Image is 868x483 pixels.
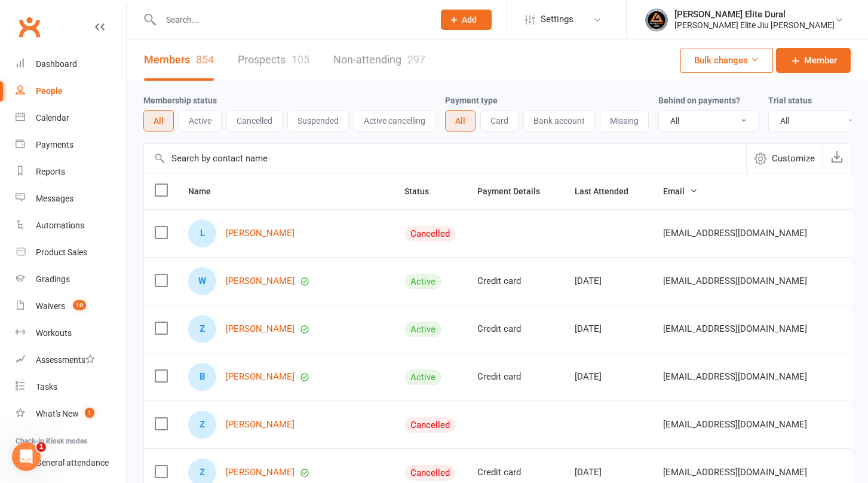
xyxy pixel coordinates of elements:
[16,374,126,401] a: Tasks
[663,365,807,388] span: [EMAIL_ADDRESS][DOMAIN_NAME]
[333,39,425,81] a: Non-attending297
[226,276,295,286] a: [PERSON_NAME]
[768,96,812,105] label: Trial status
[16,450,126,476] a: General attendance kiosk mode
[600,110,649,132] button: Missing
[541,6,573,33] span: Settings
[477,184,553,198] button: Payment Details
[441,10,492,30] button: Add
[144,39,214,81] a: Members854
[188,363,216,391] div: Bashir
[196,53,214,66] div: 854
[776,48,851,73] a: Member
[179,110,222,132] button: Active
[16,51,126,78] a: Dashboard
[36,355,95,365] div: Assessments
[36,382,57,392] div: Tasks
[680,48,773,73] button: Bulk changes
[36,274,70,284] div: Gradings
[404,187,442,196] span: Status
[575,467,642,478] div: [DATE]
[73,300,86,310] span: 10
[575,324,642,334] div: [DATE]
[226,420,295,430] a: [PERSON_NAME]
[445,96,498,105] label: Payment type
[143,110,174,132] button: All
[480,110,519,132] button: Card
[523,110,595,132] button: Bank account
[477,187,553,196] span: Payment Details
[36,442,46,452] span: 1
[14,12,44,42] a: Clubworx
[226,228,295,239] a: [PERSON_NAME]
[16,212,126,239] a: Automations
[36,113,69,123] div: Calendar
[404,226,456,241] div: Cancelled
[188,184,224,198] button: Name
[226,372,295,382] a: [PERSON_NAME]
[188,187,224,196] span: Name
[575,372,642,382] div: [DATE]
[575,187,642,196] span: Last Attended
[404,274,441,289] div: Active
[674,20,835,30] div: [PERSON_NAME] Elite Jiu [PERSON_NAME]
[144,144,746,173] input: Search by contact name
[36,409,79,418] div: What's New
[16,320,126,347] a: Workouts
[477,324,553,334] div: Credit card
[16,266,126,293] a: Gradings
[804,53,837,68] span: Member
[658,96,740,105] label: Behind on payments?
[477,372,553,382] div: Credit card
[287,110,349,132] button: Suspended
[143,96,217,105] label: Membership status
[16,401,126,427] a: What's New1
[238,39,309,81] a: Prospects105
[36,247,87,257] div: Product Sales
[354,110,435,132] button: Active cancelling
[16,185,126,212] a: Messages
[16,347,126,374] a: Assessments
[16,132,126,158] a: Payments
[663,413,807,436] span: [EMAIL_ADDRESS][DOMAIN_NAME]
[407,53,425,66] div: 297
[663,187,698,196] span: Email
[663,184,698,198] button: Email
[663,222,807,244] span: [EMAIL_ADDRESS][DOMAIN_NAME]
[404,184,442,198] button: Status
[226,324,295,334] a: [PERSON_NAME]
[462,15,477,25] span: Add
[575,184,642,198] button: Last Attended
[404,465,456,481] div: Cancelled
[36,194,73,203] div: Messages
[404,369,441,385] div: Active
[188,315,216,343] div: Zoe
[663,317,807,340] span: [EMAIL_ADDRESS][DOMAIN_NAME]
[85,408,94,418] span: 1
[445,110,476,132] button: All
[188,267,216,295] div: William
[157,11,425,28] input: Search...
[772,151,815,166] span: Customize
[36,167,65,176] div: Reports
[188,219,216,247] div: Lewis
[16,105,126,132] a: Calendar
[36,328,72,338] div: Workouts
[16,78,126,105] a: People
[16,158,126,185] a: Reports
[36,59,77,69] div: Dashboard
[36,140,73,149] div: Payments
[12,442,41,471] iframe: Intercom live chat
[663,270,807,292] span: [EMAIL_ADDRESS][DOMAIN_NAME]
[16,239,126,266] a: Product Sales
[404,322,441,337] div: Active
[226,110,283,132] button: Cancelled
[36,86,63,96] div: People
[188,411,216,439] div: Zain
[575,276,642,286] div: [DATE]
[477,276,553,286] div: Credit card
[36,221,84,230] div: Automations
[404,417,456,433] div: Cancelled
[292,53,309,66] div: 105
[674,9,835,20] div: [PERSON_NAME] Elite Dural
